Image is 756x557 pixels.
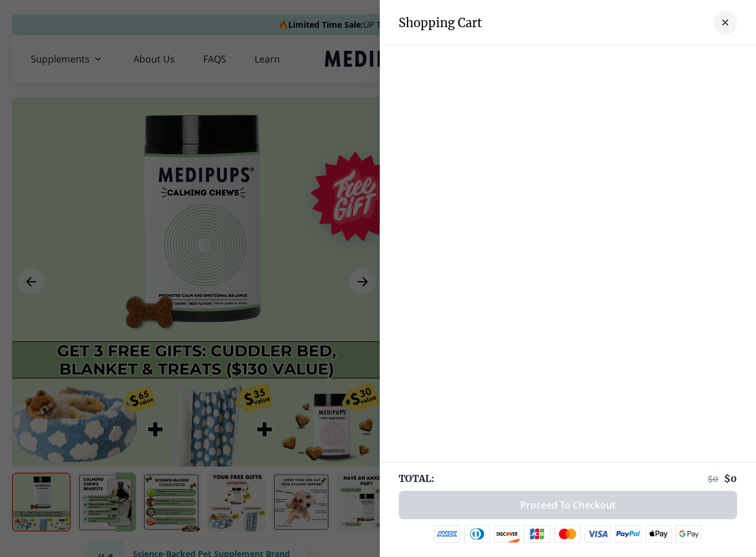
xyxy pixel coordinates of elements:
[555,525,581,543] img: mastercard
[399,15,482,30] h3: Shopping Cart
[524,525,550,543] img: jcb
[646,525,672,543] img: apple
[434,525,460,543] img: amex
[676,525,702,543] img: google
[464,525,490,543] img: diners-club
[708,474,718,484] span: $ 0
[615,525,641,543] img: paypal
[494,525,520,543] img: discover
[724,473,737,484] span: $ 0
[713,11,737,34] button: close-cart
[585,525,611,543] img: visa
[399,472,434,485] span: TOTAL:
